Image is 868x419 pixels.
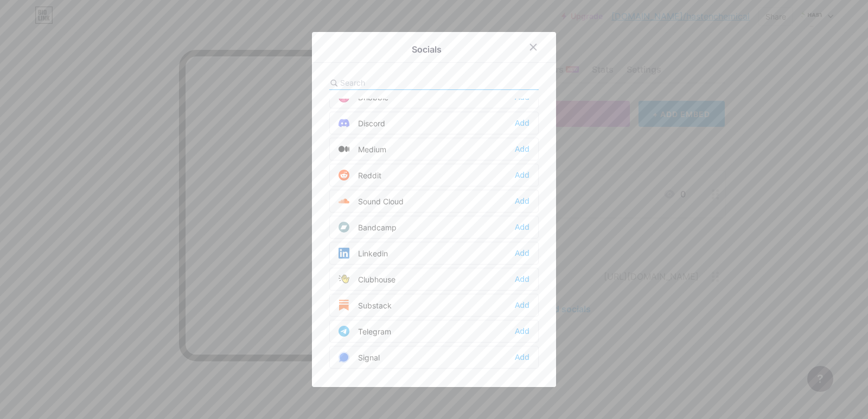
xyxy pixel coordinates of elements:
[515,274,529,285] div: Add
[339,92,388,102] div: Dribbble
[515,222,529,233] div: Add
[515,248,529,259] div: Add
[412,43,442,56] div: Socials
[340,77,460,88] input: Search
[515,118,529,128] div: Add
[339,222,397,233] div: Bandcamp
[339,352,380,363] div: Signal
[515,300,529,311] div: Add
[515,196,529,207] div: Add
[339,248,388,259] div: Linkedin
[339,118,385,128] div: Discord
[339,196,404,207] div: Sound Cloud
[515,326,529,337] div: Add
[339,326,391,337] div: Telegram
[339,170,381,181] div: Reddit
[339,300,392,311] div: Substack
[515,170,529,181] div: Add
[515,144,529,154] div: Add
[339,274,395,285] div: Clubhouse
[515,352,529,363] div: Add
[339,144,386,154] div: Medium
